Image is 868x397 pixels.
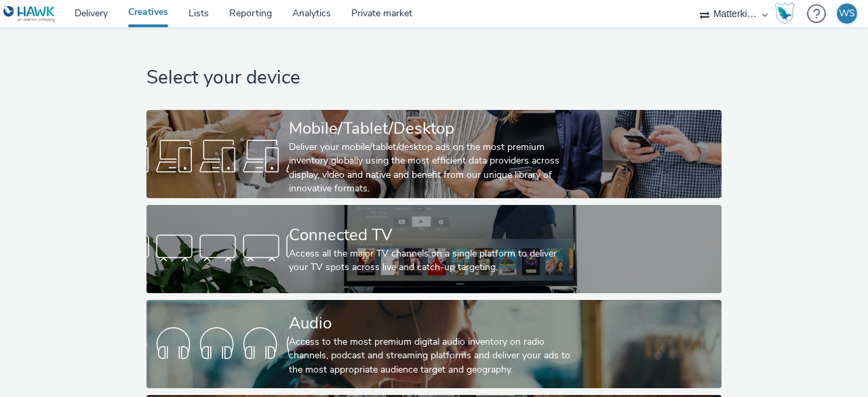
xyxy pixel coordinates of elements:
a: Connected TVAccess all the major TV channels on a single platform to deliver your TV spots across... [146,205,722,293]
a: Mobile/Tablet/DesktopDeliver your mobile/tablet/desktop ads on the most premium inventory globall... [146,110,722,198]
div: Mobile/Tablet/Desktop [289,117,574,140]
div: Deliver your mobile/tablet/desktop ads on the most premium inventory globally using the most effi... [289,140,574,196]
div: WS [839,3,855,24]
img: Hawk Academy [774,3,795,24]
h1: Select your device [146,65,722,91]
a: AudioAccess to the most premium digital audio inventory on radio channels, podcast and streaming ... [146,300,722,388]
img: undefined Logo [3,5,56,22]
a: Hawk Academy [774,3,800,24]
div: Access all the major TV channels on a single platform to deliver your TV spots across live and ca... [289,247,574,275]
div: Access to the most premium digital audio inventory on radio channels, podcast and streaming platf... [289,335,574,377]
div: Audio [289,311,574,335]
div: Connected TV [289,223,574,247]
